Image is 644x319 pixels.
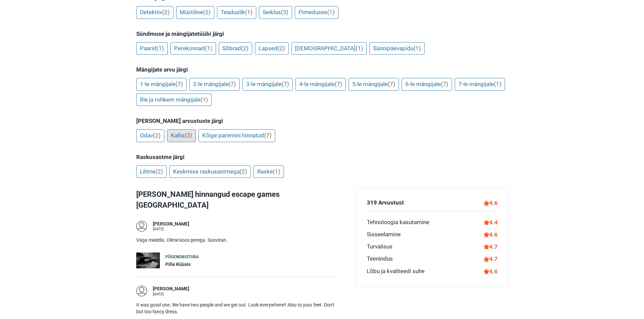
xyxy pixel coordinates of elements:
div: Teenindus [367,255,393,263]
p: Väga meeldis. Olime koos perega. Soovitan. [136,237,337,244]
span: (7) [175,81,183,87]
h3: [PERSON_NAME] hinnangud escape games [GEOGRAPHIC_DATA] [136,188,351,211]
a: 6-le mängijale(7) [402,78,452,91]
span: (2) [156,168,163,175]
a: 1-le mängijale(7) [136,78,187,91]
a: Teaduslik(1) [217,6,256,19]
div: [PERSON_NAME] [153,221,189,228]
img: Pille Küüsis [136,252,160,268]
p: It was good one. We have two people and we get out. Look everywhere!! Also to your feet. Don't bu... [136,302,337,315]
div: [DATE] [153,227,189,231]
a: Paarid(1) [136,42,168,55]
a: 7-le mängijale(1) [455,78,505,91]
span: (1) [157,45,164,52]
a: Sõbrad(2) [219,42,252,55]
div: Sisseelamine [367,230,401,239]
div: [PERSON_NAME] [153,286,189,292]
a: Pille Küüsis Põgenemistuba Pille Küüsis [136,252,337,268]
div: 4.7 [484,242,498,251]
a: 4-le mängijale(7) [295,78,346,91]
span: (1) [245,9,253,16]
span: (7) [388,81,395,87]
div: 319 Arvustust [367,198,404,207]
a: Kõige paremini hinnatud(7) [198,129,275,142]
a: 5-le mängijale(7) [349,78,399,91]
span: (1) [413,45,421,52]
div: 4.7 [484,255,498,263]
div: 4.6 [484,198,498,207]
span: (7) [441,81,448,87]
a: Kallis(3) [167,129,196,142]
a: Müstiline(2) [176,6,214,19]
a: Odav(2) [136,129,164,142]
a: 3-le mängijale(7) [242,78,293,91]
h5: Sündmuse ja mängijatetüübi järgi [136,30,508,37]
a: Raske(1) [254,165,284,178]
h5: [PERSON_NAME] arvustuste järgi [136,117,508,124]
h5: Raskusastme järgi [136,154,508,160]
div: [DATE] [153,292,189,296]
span: (3) [185,132,192,139]
span: (1) [494,81,501,87]
span: (1) [327,9,335,16]
span: (2) [203,9,211,16]
a: Perekonnad(1) [170,42,216,55]
h5: Mängijate arvu järgi [136,66,508,73]
div: Lõbu ja kvaliteedi suhe [367,267,425,276]
span: (1) [356,45,363,52]
div: Turvalisus [367,242,392,251]
div: Pille Küüsis [165,261,199,268]
span: (7) [264,132,271,139]
a: Lihtne(2) [136,165,167,178]
span: (1) [273,168,280,175]
div: Põgenemistuba [165,254,199,260]
span: (7) [335,81,342,87]
a: 2-le mängijale(7) [189,78,240,91]
span: (2) [240,168,247,175]
span: (7) [229,81,236,87]
a: Pimeduses(1) [295,6,338,19]
span: (1) [200,96,208,103]
div: 4.4 [484,218,498,227]
span: (2) [162,9,170,16]
a: Lapsed(2) [255,42,289,55]
a: Detektiiv(2) [136,6,173,19]
a: Seiklus(3) [259,6,292,19]
div: Tehnoloogia kasutamine [367,218,429,227]
span: (2) [153,132,161,139]
a: 8le ja rohkem mängijale(1) [136,94,212,106]
span: (2) [241,45,248,52]
a: Keskmise raskusastmega(2) [169,165,251,178]
div: 4.6 [484,267,498,276]
a: Sünnipäevapidu(1) [369,42,425,55]
div: 4.6 [484,230,498,239]
span: (7) [282,81,289,87]
a: [DEMOGRAPHIC_DATA](1) [291,42,367,55]
span: (2) [278,45,285,52]
span: (1) [205,45,212,52]
span: (3) [281,9,288,16]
